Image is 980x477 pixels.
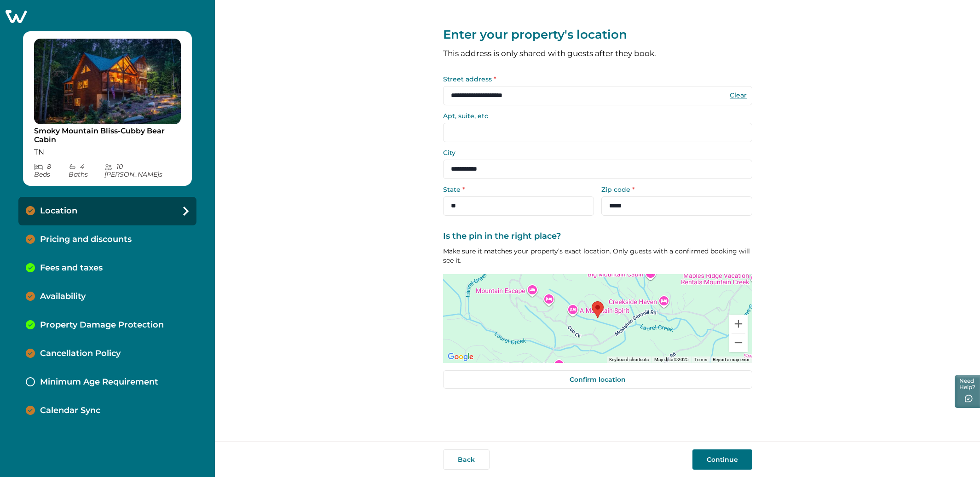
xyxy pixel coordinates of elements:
p: 4 Bath s [69,163,105,178]
label: Apt, suite, etc [443,113,747,119]
button: Confirm location [443,370,752,389]
button: Back [443,449,490,470]
label: Zip code [601,186,747,193]
span: Map data ©2025 [654,357,689,362]
p: Location [40,206,77,216]
button: Clear [729,91,748,99]
a: Open this area in Google Maps (opens a new window) [445,351,476,363]
p: Property Damage Protection [40,320,164,330]
img: Google [445,351,476,363]
button: Keyboard shortcuts [609,356,649,363]
a: Report a map error [713,357,749,362]
p: 10 [PERSON_NAME] s [104,163,181,178]
p: Calendar Sync [40,406,100,416]
p: Fees and taxes [40,263,103,273]
p: 8 Bed s [34,163,69,178]
button: Zoom out [729,333,748,352]
p: Cancellation Policy [40,349,121,359]
a: Terms (opens in new tab) [694,357,707,362]
p: Availability [40,292,86,302]
button: Continue [692,449,752,470]
label: State [443,186,588,193]
label: Is the pin in the right place? [443,231,747,241]
p: Pricing and discounts [40,235,132,245]
label: City [443,149,747,156]
button: Zoom in [729,315,748,333]
p: Enter your property's location [443,28,752,42]
p: Make sure it matches your property’s exact location. Only guests with a confirmed booking will se... [443,247,752,265]
p: This address is only shared with guests after they book. [443,50,752,57]
p: TN [34,148,181,157]
p: Smoky Mountain Bliss-Cubby Bear Cabin [34,126,181,144]
img: propertyImage_Smoky Mountain Bliss-Cubby Bear Cabin [34,39,181,124]
p: Minimum Age Requirement [40,377,158,387]
label: Street address [443,76,747,82]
